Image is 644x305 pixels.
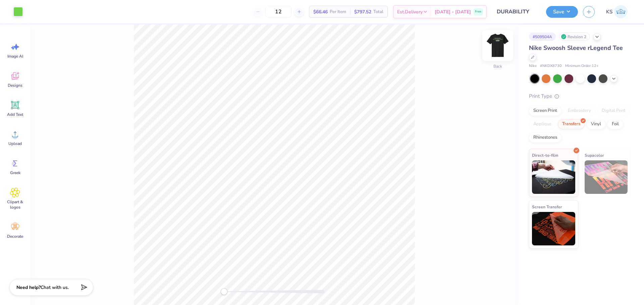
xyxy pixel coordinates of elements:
[587,119,605,129] div: Vinyl
[475,9,481,14] span: Free
[532,152,558,159] span: Direct-to-film
[7,54,23,59] span: Image AI
[585,160,628,194] img: Supacolor
[16,284,41,291] strong: Need help?
[221,288,227,295] div: Accessibility label
[354,8,371,15] span: $797.52
[265,6,291,18] input: – –
[435,8,471,15] span: [DATE] - [DATE]
[7,234,23,239] span: Decorate
[484,32,511,59] img: Back
[492,5,541,18] input: Untitled Design
[614,5,628,18] img: Kath Sales
[540,63,562,69] span: # NKDX8730
[529,63,537,69] span: Nike
[529,92,631,100] div: Print Type
[585,152,604,159] span: Supacolor
[41,284,69,291] span: Chat with us.
[10,170,20,175] span: Greek
[563,106,595,116] div: Embroidery
[559,32,590,41] div: Revision 2
[529,44,623,52] span: Nike Swoosh Sleeve rLegend Tee
[8,83,22,88] span: Designs
[529,106,561,116] div: Screen Print
[607,119,623,129] div: Foil
[529,119,556,129] div: Applique
[397,8,423,15] span: Est. Delivery
[7,112,23,117] span: Add Text
[558,119,585,129] div: Transfers
[565,63,599,69] span: Minimum Order: 12 +
[529,32,556,41] div: # 509504A
[597,106,630,116] div: Digital Print
[8,141,22,146] span: Upload
[546,6,578,18] button: Save
[529,133,561,143] div: Rhinestones
[606,8,612,16] span: KS
[330,8,346,15] span: Per Item
[532,212,575,245] img: Screen Transfer
[4,199,26,210] span: Clipart & logos
[532,160,575,194] img: Direct-to-film
[493,63,502,69] div: Back
[532,203,562,210] span: Screen Transfer
[373,8,383,15] span: Total
[603,5,631,18] a: KS
[313,8,328,15] span: $66.46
